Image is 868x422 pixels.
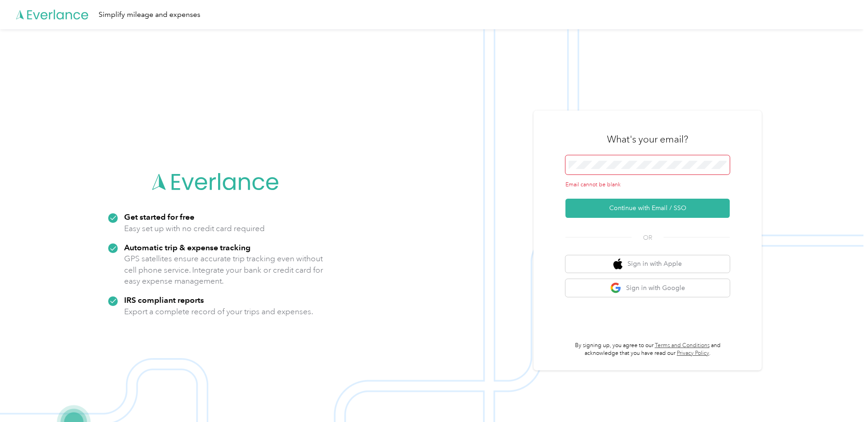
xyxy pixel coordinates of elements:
[565,342,730,358] p: By signing up, you agree to our and acknowledge that you have read our .
[565,181,730,189] div: Email cannot be blank
[655,342,710,349] a: Terms and Conditions
[124,253,324,287] p: GPS satellites ensure accurate trip tracking even without cell phone service. Integrate your bank...
[632,233,664,243] span: OR
[677,350,709,357] a: Privacy Policy
[124,223,265,234] p: Easy set up with no credit card required
[610,282,622,294] img: google logo
[124,295,204,305] strong: IRS compliant reports
[565,255,730,273] button: apple logoSign in with Apple
[565,199,730,218] button: Continue with Email / SSO
[124,212,194,222] strong: Get started for free
[124,306,313,317] p: Export a complete record of your trips and expenses.
[124,243,251,252] strong: Automatic trip & expense tracking
[613,258,622,270] img: apple logo
[607,133,688,146] h3: What's your email?
[565,279,730,297] button: google logoSign in with Google
[99,9,200,21] div: Simplify mileage and expenses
